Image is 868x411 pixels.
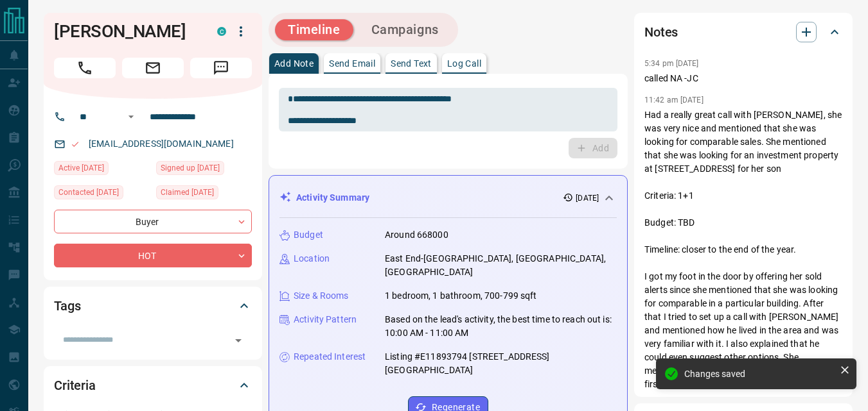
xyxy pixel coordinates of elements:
[385,350,617,377] p: Listing #E11893794 [STREET_ADDRESS][GEOGRAPHIC_DATA]
[447,59,481,68] p: Log Call
[296,191,369,205] p: Activity Summary
[54,210,252,233] div: Buyer
[54,290,252,321] div: Tags
[54,21,198,42] h1: [PERSON_NAME]
[576,192,599,204] p: [DATE]
[391,59,432,68] p: Send Text
[294,252,330,265] p: Location
[54,58,116,78] span: Call
[54,161,150,179] div: Fri May 02 2025
[54,244,252,267] div: HOT
[161,162,220,174] span: Signed up [DATE]
[644,22,678,42] h2: Notes
[644,96,704,105] p: 11:42 am [DATE]
[123,109,139,124] button: Open
[58,162,104,174] span: Active [DATE]
[385,313,617,340] p: Based on the lead's activity, the best time to reach out is: 10:00 AM - 11:00 AM
[274,59,314,68] p: Add Note
[190,58,252,78] span: Message
[644,17,842,47] div: Notes
[385,228,448,242] p: Around 668000
[54,375,96,396] h2: Criteria
[156,161,252,179] div: Fri May 02 2025
[359,19,452,40] button: Campaigns
[275,19,353,40] button: Timeline
[71,140,80,149] svg: Email Valid
[279,186,617,210] div: Activity Summary[DATE]
[89,138,234,149] a: [EMAIL_ADDRESS][DOMAIN_NAME]
[54,296,80,316] h2: Tags
[644,59,699,68] p: 5:34 pm [DATE]
[385,252,617,279] p: East End-[GEOGRAPHIC_DATA], [GEOGRAPHIC_DATA], [GEOGRAPHIC_DATA]
[294,313,357,326] p: Activity Pattern
[229,331,247,349] button: Open
[161,186,214,199] span: Claimed [DATE]
[294,350,366,364] p: Repeated Interest
[294,228,323,242] p: Budget
[217,27,226,36] div: condos.ca
[684,369,835,379] div: Changes saved
[644,108,842,405] p: Had a really great call with [PERSON_NAME], she was very nice and mentioned that she was looking ...
[54,185,150,203] div: Fri May 02 2025
[156,185,252,203] div: Fri May 02 2025
[122,58,184,78] span: Email
[58,186,119,199] span: Contacted [DATE]
[54,370,252,401] div: Criteria
[329,59,375,68] p: Send Email
[385,289,537,303] p: 1 bedroom, 1 bathroom, 700-799 sqft
[644,72,842,85] p: called NA -JC
[294,289,349,303] p: Size & Rooms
